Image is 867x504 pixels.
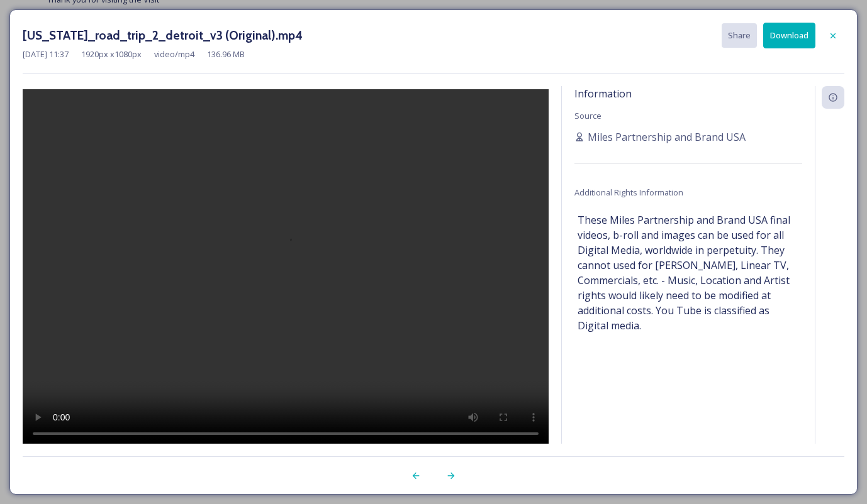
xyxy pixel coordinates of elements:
[23,26,303,45] h3: [US_STATE]_road_trip_2_detroit_v3 (Original).mp4
[207,48,245,60] span: 136.96 MB
[154,48,194,60] span: video/mp4
[574,87,632,101] span: Information
[722,23,757,48] button: Share
[574,187,683,198] span: Additional Rights Information
[81,48,142,60] span: 1920 px x 1080 px
[578,212,799,333] span: These Miles Partnership and Brand USA final videos, b-roll and images can be used for all Digital...
[23,48,69,60] span: [DATE] 11:37
[763,23,815,48] button: Download
[588,129,746,145] span: Miles Partnership and Brand USA
[574,110,601,121] span: Source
